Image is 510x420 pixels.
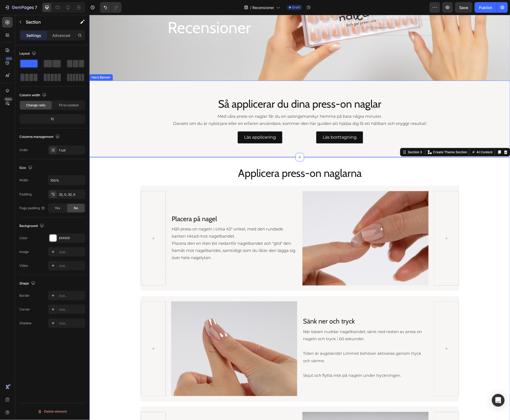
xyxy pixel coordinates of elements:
[252,5,274,10] span: Recensioner
[213,176,339,271] img: gempages_548422866526274507-da26fbdf-b5cf-4b41-b060-049a0d469f8b.jpg
[59,307,84,312] div: Add...
[2,2,40,13] button: 7
[19,250,29,254] div: Image
[19,293,30,298] div: Border
[455,2,473,13] button: Save
[214,302,265,310] span: Sänk ner och tryck
[19,178,28,183] div: Width
[59,236,84,241] div: FFFFFF
[82,287,208,381] img: gempages_548422866526274507-2c3d9109-e5bf-4499-8f41-f3db6eb84979.jpg
[20,115,84,123] div: 12
[82,225,207,246] p: Placera den en liten bit nedanför nagelbandet och "glid" den framåt mot nagelbandet, samtidigt so...
[19,222,45,230] div: Background
[19,206,45,211] div: Page padding
[52,33,70,38] p: Advanced
[26,33,41,38] p: Settings
[460,5,468,10] span: Save
[26,103,46,108] span: Change ratio
[19,236,28,240] div: Color
[48,176,85,185] input: Auto
[214,336,332,349] span: Tiden är avgörande! Limmet behöver aktiveras genom tryck och värme.
[4,97,13,101] div: Beta
[59,264,84,268] div: Add...
[381,134,404,141] button: AI Content
[19,321,32,326] div: Shadow
[19,408,85,416] button: Delete element
[19,133,61,141] div: Columns management
[250,5,251,10] span: /
[19,148,28,152] div: Order
[19,263,28,268] div: Video
[19,307,30,312] div: Corner
[74,206,78,211] span: No
[38,409,67,415] div: Delete element
[492,394,505,407] div: Open Intercom Messenger
[19,192,32,197] div: Padding
[82,211,207,225] p: Håll press-on nageln i cirka 45° vinkel, med den rundade kanten riktad mot nagelbandet.
[55,206,60,211] span: Yes
[19,50,37,57] div: Layout
[51,151,370,166] h2: Applicera press-on naglarna
[59,103,79,108] span: Fit to content
[233,119,267,126] p: Läs borttagning
[148,117,193,129] a: Läs applicering
[82,200,128,208] span: Placera på nagel
[475,2,497,13] button: Publish
[214,314,332,327] span: När basen nuddar nagelbandet, sänk ned resten av press on nageln och tryck i 60 sekunder.
[59,192,84,197] div: 32, 0, 32, 0
[19,92,47,99] div: Column width
[19,280,36,287] div: Shape
[59,148,84,153] div: 1 col
[227,117,274,129] a: Läs borttagning
[5,56,13,61] div: 450
[59,250,84,255] div: Add...
[317,135,334,140] div: Section 3
[344,135,378,140] p: Create Theme Section
[1,60,22,65] div: Hero Banner
[35,4,37,11] p: 7
[292,5,300,10] span: Draft
[26,19,69,25] p: Section
[479,5,492,10] div: Publish
[59,294,84,298] div: Add...
[214,358,312,363] span: Skjut och flytta inte på nageln under tryckningen.
[100,2,122,13] div: Undo/Redo
[59,321,84,326] div: Add...
[19,164,33,172] div: Size
[155,119,187,126] p: Läs applicering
